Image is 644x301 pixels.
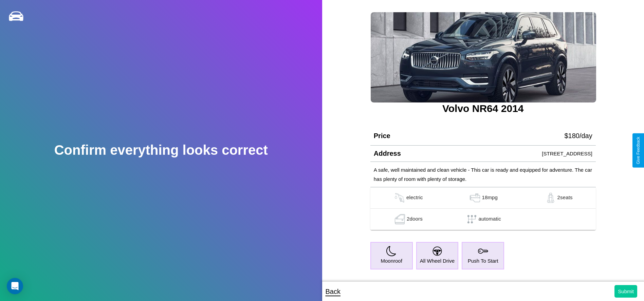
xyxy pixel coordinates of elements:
[374,132,390,140] h4: Price
[482,193,498,203] p: 18 mpg
[393,214,407,224] img: gas
[636,137,641,164] div: Give Feedback
[374,165,592,184] p: A safe, well maintained and clean vehicle - This car is ready and equipped for adventure. The car...
[468,193,482,203] img: gas
[370,187,596,230] table: simple table
[544,193,557,203] img: gas
[614,285,637,298] button: Submit
[7,278,23,294] div: Open Intercom Messenger
[370,103,596,114] h3: Volvo NR64 2014
[542,149,592,158] p: [STREET_ADDRESS]
[420,256,455,265] p: All Wheel Drive
[479,214,501,224] p: automatic
[326,285,341,298] p: Back
[468,256,498,265] p: Push To Start
[54,143,268,158] h2: Confirm everything looks correct
[406,193,423,203] p: electric
[407,214,423,224] p: 2 doors
[564,130,592,142] p: $ 180 /day
[374,150,401,157] h4: Address
[393,193,406,203] img: gas
[557,193,573,203] p: 2 seats
[381,256,402,265] p: Moonroof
